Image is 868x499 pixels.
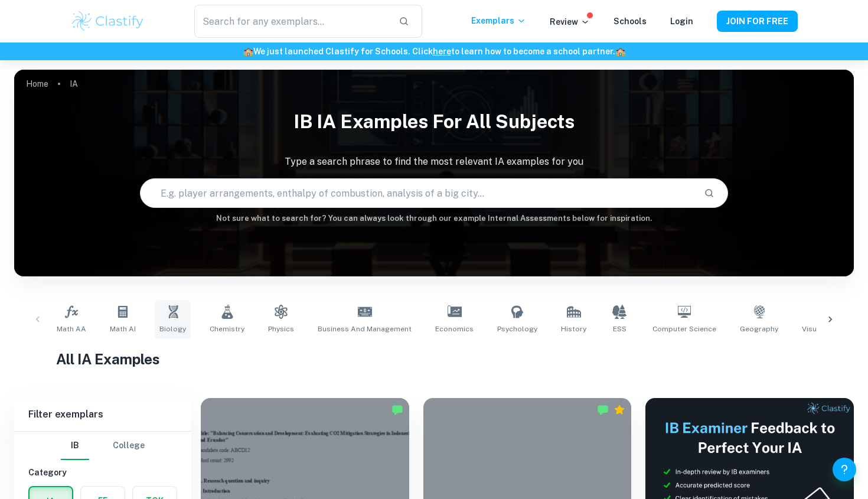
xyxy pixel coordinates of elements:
span: Physics [268,324,294,334]
img: Clastify logo [70,9,145,33]
button: Help and Feedback [833,458,856,481]
h6: We just launched Clastify for Schools. Click to learn how to become a school partner. [2,45,866,58]
button: Search [699,183,719,203]
span: Business and Management [318,324,412,334]
input: E.g. player arrangements, enthalpy of combustion, analysis of a big city... [141,177,694,210]
p: Review [550,15,590,28]
h6: Filter exemplars [14,398,191,431]
span: Chemistry [210,324,244,334]
a: Home [26,76,48,92]
p: IA [70,77,78,90]
h6: Not sure what to search for? You can always look through our example Internal Assessments below f... [14,213,854,224]
span: Biology [159,324,186,334]
span: Computer Science [652,324,716,334]
span: Math AI [110,324,136,334]
span: Math AA [57,324,86,334]
a: Schools [614,17,647,26]
span: Geography [740,324,778,334]
p: Exemplars [471,14,526,27]
h1: IB IA examples for all subjects [14,103,854,141]
span: History [561,324,586,334]
button: JOIN FOR FREE [717,11,798,32]
a: here [433,47,451,56]
button: College [113,432,145,460]
h1: All IA Examples [56,348,812,370]
img: Marked [391,404,403,416]
span: 🏫 [615,47,625,56]
span: Psychology [497,324,537,334]
button: IB [61,432,89,460]
a: Login [670,17,693,26]
span: ESS [613,324,626,334]
img: Marked [597,404,609,416]
div: Filter type choice [61,432,145,460]
input: Search for any exemplars... [194,5,389,38]
div: Premium [614,404,625,416]
h6: Category [28,466,177,479]
span: 🏫 [243,47,253,56]
span: Economics [435,324,474,334]
p: Type a search phrase to find the most relevant IA examples for you [14,155,854,169]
